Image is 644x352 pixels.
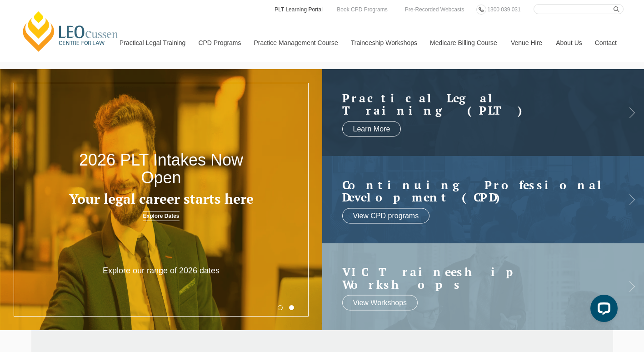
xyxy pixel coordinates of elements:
h2: Practical Legal Training (PLT) [342,91,606,116]
a: View CPD programs [342,208,430,223]
a: Book CPD Programs [334,5,389,15]
span: 1300 039 031 [487,6,520,13]
button: 1 [278,305,283,310]
h2: 2026 PLT Intakes Now Open [65,151,258,187]
button: 2 [289,305,294,310]
a: Pre-Recorded Webcasts [403,5,467,15]
iframe: LiveChat chat widget [583,291,621,329]
a: Traineeship Workshops [344,23,423,62]
a: Contact [588,23,624,62]
h2: Continuing Professional Development (CPD) [342,178,606,203]
a: CPD Programs [191,23,247,62]
a: VIC Traineeship Workshops [342,266,606,291]
a: Continuing ProfessionalDevelopment (CPD) [342,178,606,203]
a: Learn More [342,121,401,136]
a: Practical LegalTraining (PLT) [342,91,606,116]
a: Practice Management Course [247,23,344,62]
a: 1300 039 031 [485,5,523,15]
a: Explore Dates [143,211,179,221]
a: Practical Legal Training [113,23,192,62]
a: [PERSON_NAME] Centre for Law [20,10,121,53]
h3: Your legal career starts here [65,191,258,206]
a: Venue Hire [504,23,549,62]
a: PLT Learning Portal [274,5,324,15]
a: Medicare Billing Course [423,23,504,62]
a: View Workshops [342,295,418,311]
p: Explore our range of 2026 dates [97,266,226,276]
a: About Us [549,23,588,62]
